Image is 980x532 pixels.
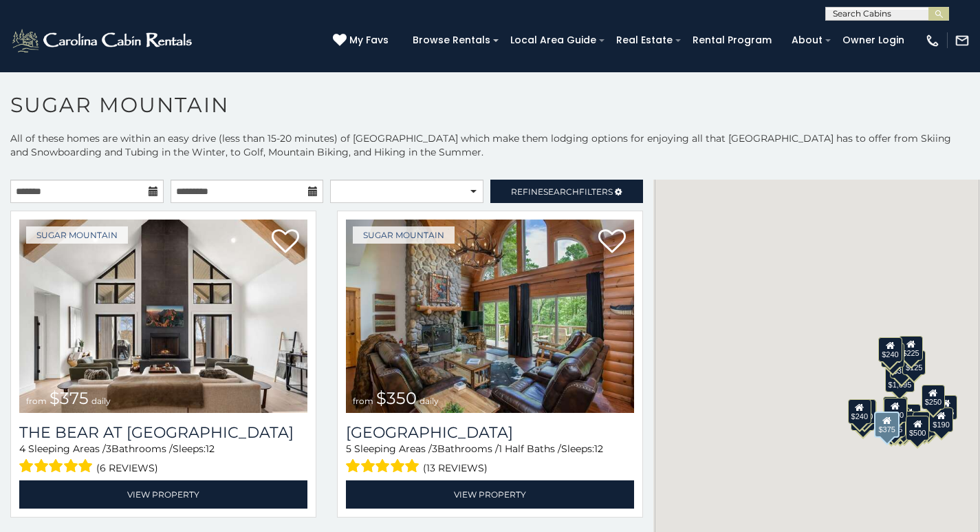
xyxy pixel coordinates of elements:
[19,423,307,442] a: The Bear At [GEOGRAPHIC_DATA]
[785,30,829,51] a: About
[929,407,952,432] div: $190
[353,396,373,406] span: from
[884,368,915,392] div: $1,095
[50,388,89,408] span: $375
[346,480,634,509] a: View Property
[346,220,634,413] img: Grouse Moor Lodge
[26,396,47,406] span: from
[490,180,644,203] a: RefineSearchFilters
[346,423,634,442] h3: Grouse Moor Lodge
[106,443,111,455] span: 3
[880,343,904,368] div: $170
[420,396,439,406] span: daily
[206,443,215,455] span: 12
[912,412,935,436] div: $195
[19,220,307,413] img: The Bear At Sugar Mountain
[897,404,920,429] div: $200
[933,395,957,420] div: $155
[423,459,488,477] span: (13 reviews)
[346,442,634,477] div: Sleeping Areas / Bathrooms / Sleeps:
[10,27,196,54] img: White-1-2.png
[432,443,437,455] span: 3
[921,385,944,409] div: $250
[883,398,906,423] div: $300
[836,30,911,51] a: Owner Login
[349,33,389,47] span: My Favs
[878,337,902,362] div: $240
[91,396,111,406] span: daily
[884,396,907,421] div: $265
[333,33,392,48] a: My Favs
[955,33,970,48] img: mail-regular-white.png
[272,228,299,257] a: Add to favorites
[96,459,158,477] span: (6 reviews)
[19,442,307,477] div: Sleeping Areas / Bathrooms / Sleeps:
[353,226,455,244] a: Sugar Mountain
[609,30,679,51] a: Real Estate
[346,220,634,413] a: Grouse Moor Lodge from $350 daily
[902,350,925,375] div: $125
[511,187,613,197] span: Refine Filters
[905,416,928,440] div: $500
[346,443,351,455] span: 5
[874,412,899,438] div: $375
[598,228,626,257] a: Add to favorites
[882,396,906,421] div: $190
[899,336,922,361] div: $225
[26,226,128,244] a: Sugar Mountain
[376,388,417,408] span: $350
[346,423,634,442] a: [GEOGRAPHIC_DATA]
[543,187,579,197] span: Search
[19,220,307,413] a: The Bear At Sugar Mountain from $375 daily
[19,423,307,442] h3: The Bear At Sugar Mountain
[503,30,603,51] a: Local Area Guide
[594,443,603,455] span: 12
[19,480,307,509] a: View Property
[847,399,871,424] div: $240
[406,30,497,51] a: Browse Rentals
[686,30,778,51] a: Rental Program
[925,33,940,48] img: phone-regular-white.png
[19,443,25,455] span: 4
[499,443,561,455] span: 1 Half Baths /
